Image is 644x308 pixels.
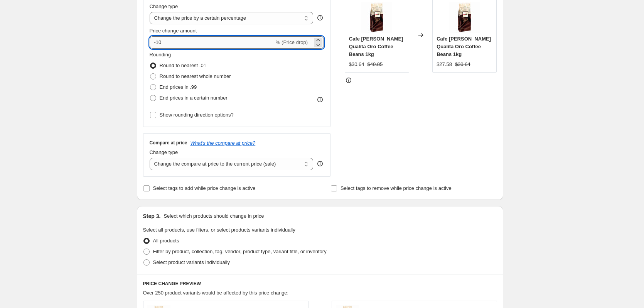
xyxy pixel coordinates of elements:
[160,84,197,90] span: End prices in .99
[316,14,324,22] div: help
[361,2,392,33] img: Qualita-Oro-768x768_80x.jpg
[150,3,178,9] span: Change type
[150,140,187,146] h3: Compare at price
[143,290,289,296] span: Over 250 product variants would be affected by this price change:
[150,52,171,58] span: Rounding
[150,149,178,155] span: Change type
[150,36,274,49] input: -15
[437,61,452,68] div: $27.58
[150,28,197,34] span: Price change amount
[437,36,491,57] span: Cafe [PERSON_NAME] Qualita Oro Coffee Beans 1kg
[276,39,308,45] span: % (Price drop)
[455,61,470,68] strike: $30.64
[143,212,161,220] h2: Step 3.
[341,185,452,191] span: Select tags to remove while price change is active
[160,95,228,101] span: End prices in a certain number
[143,281,497,287] h6: PRICE CHANGE PREVIEW
[143,227,295,233] span: Select all products, use filters, or select products variants individually
[153,185,256,191] span: Select tags to add while price change is active
[316,160,324,168] div: help
[191,140,256,146] button: What's the compare at price?
[160,112,234,118] span: Show rounding direction options?
[153,259,230,265] span: Select product variants individually
[153,238,179,244] span: All products
[349,36,403,57] span: Cafe [PERSON_NAME] Qualita Oro Coffee Beans 1kg
[164,212,264,220] p: Select which products should change in price
[449,2,480,33] img: Qualita-Oro-768x768_80x.jpg
[368,61,383,68] strike: $40.85
[153,249,327,254] span: Filter by product, collection, tag, vendor, product type, variant title, or inventory
[160,63,206,68] span: Round to nearest .01
[160,73,231,79] span: Round to nearest whole number
[349,61,364,68] div: $30.64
